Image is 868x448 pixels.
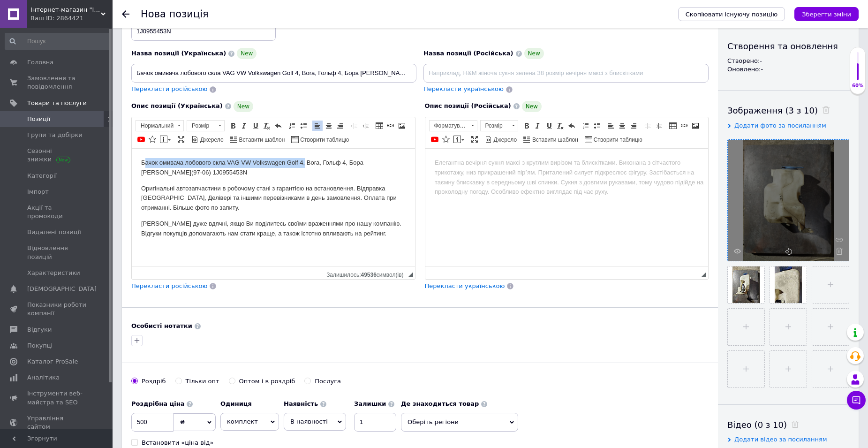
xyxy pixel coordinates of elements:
span: Розмір [481,121,509,131]
a: По центру [617,121,627,131]
button: Зберегти зміни [794,7,859,21]
a: Вставити іконку [147,134,158,144]
a: Створити таблицю [290,134,350,144]
a: Таблиця [374,121,385,131]
a: По правому краю [628,121,639,131]
span: Замовлення та повідомлення [27,74,87,91]
span: Категорії [27,172,57,180]
a: По правому краю [335,121,345,131]
b: Де знаходиться товар [401,400,479,407]
a: Підкреслений (Ctrl+U) [544,121,554,131]
a: По центру [324,121,334,131]
div: Оновлено: - [727,65,849,74]
a: Вставити/видалити нумерований список [581,121,591,131]
span: Покупці [27,342,53,350]
a: Вставити повідомлення [452,134,466,144]
a: Жирний (Ctrl+B) [521,121,532,131]
a: Повернути (Ctrl+Z) [273,121,283,131]
span: Інструменти веб-майстра та SEO [27,389,87,406]
div: Тільки опт [186,377,219,386]
span: Створити таблицю [592,136,642,144]
a: Збільшити відступ [654,121,664,131]
input: Пошук [5,33,111,50]
a: Джерело [483,134,519,144]
span: Скопіювати існуючу позицію [686,11,777,18]
a: Вставити/видалити маркований список [298,121,309,131]
a: Жирний (Ctrl+B) [228,121,238,131]
b: Особисті нотатки [131,322,192,329]
a: Максимізувати [469,134,480,144]
span: Інтернет-магазин "Імперія запчастин" [30,6,101,14]
input: 0 [131,413,174,432]
span: Імпорт [27,188,49,196]
a: Створити таблицю [583,134,644,144]
span: Назва позиції (Українська) [131,50,226,57]
span: Перекласти українською [425,282,505,289]
div: Кiлькiсть символiв [695,269,702,278]
iframe: Редактор, B9B015FD-BD49-453F-91C8-4477C3340841 [132,149,415,266]
a: Вставити повідомлення [159,134,172,144]
div: Зображення (3 з 10) [727,105,849,116]
span: Аналітика [27,373,60,382]
a: Розмір [480,120,518,131]
h1: Нова позиція [141,8,209,20]
a: Додати відео з YouTube [136,134,146,144]
input: Наприклад, H&M жіноча сукня зелена 38 розмір вечірня максі з блискітками [131,64,416,83]
span: Створити таблицю [299,136,349,144]
a: Джерело [190,134,225,144]
a: Зменшити відступ [642,121,653,131]
a: Розмір [187,120,225,131]
div: Створено: - [727,57,849,65]
span: Акції та промокоди [27,204,87,220]
span: комплект [220,413,279,431]
a: Максимізувати [176,134,186,144]
iframe: Редактор, FFB026A6-539B-4C10-BC6C-DD90D62D53DE [425,149,709,266]
div: Кiлькiсть символiв [326,269,408,278]
span: [DEMOGRAPHIC_DATA] [27,285,97,293]
a: Зменшити відступ [349,121,359,131]
a: Нормальний [136,120,184,131]
span: Перекласти російською [131,85,207,92]
span: Опис позиції (Російська) [425,102,511,109]
a: Вставити шаблон [229,134,287,144]
a: Зображення [397,121,407,131]
span: ₴ [180,418,185,425]
a: Таблиця [668,121,678,131]
span: Додати фото за посиланням [734,122,826,129]
span: Потягніть для зміни розмірів [702,272,706,277]
a: Вставити іконку [441,134,451,144]
a: Форматування [429,120,477,131]
span: Джерело [492,136,517,144]
a: Вставити/видалити маркований список [592,121,602,131]
b: Роздрібна ціна [131,400,184,407]
span: 49536 [361,272,376,278]
a: Зображення [690,121,701,131]
a: Видалити форматування [262,121,272,131]
span: Назва позиції (Російська) [423,50,513,57]
span: New [237,48,257,59]
a: Вставити/Редагувати посилання (Ctrl+L) [679,121,689,131]
span: В наявності [290,418,328,425]
span: Показники роботи компанії [27,301,87,318]
span: Відновлення позицій [27,244,87,261]
span: New [524,48,544,59]
b: Одиниця [220,400,252,407]
i: Зберегти зміни [802,11,851,18]
div: Оптом і в роздріб [239,377,295,386]
div: 60% [850,83,865,89]
a: Курсив (Ctrl+I) [533,121,543,131]
b: Наявність [284,400,318,407]
span: Відгуки [27,326,52,334]
span: Позиції [27,115,50,123]
span: Потягніть для зміни розмірів [408,272,413,277]
span: New [234,101,253,112]
input: - [354,413,396,432]
span: Оберіть регіони [401,413,518,432]
span: Відео (0 з 10) [727,420,787,430]
a: Вставити/видалити нумерований список [287,121,297,131]
div: Послуга [315,377,341,386]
